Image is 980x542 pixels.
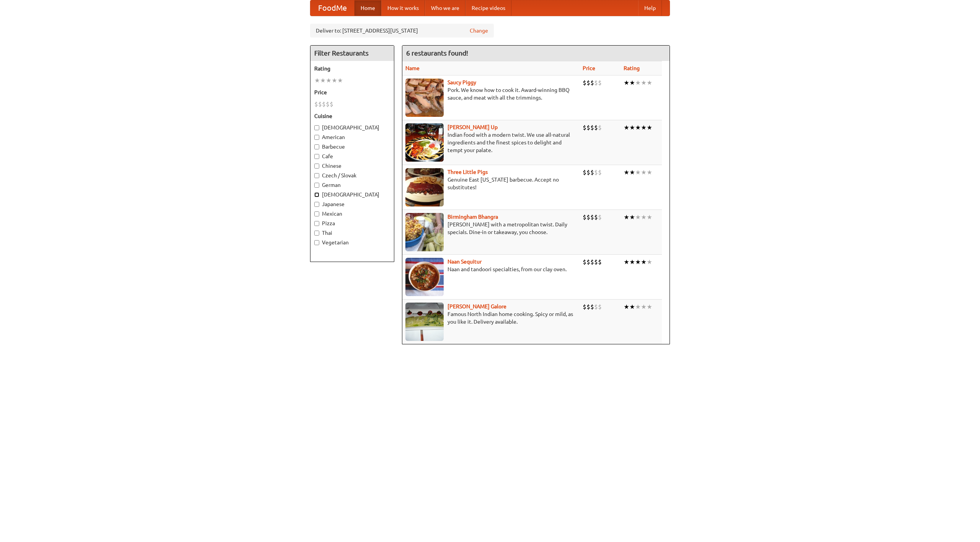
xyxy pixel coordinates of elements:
[314,135,319,140] input: American
[314,65,390,72] h5: Rating
[381,0,425,16] a: How it works
[314,211,319,216] input: Mexican
[314,143,390,151] label: Barbecue
[598,168,602,177] li: $
[326,76,332,85] li: ★
[641,168,647,177] li: ★
[598,213,602,221] li: $
[594,213,598,221] li: $
[586,168,590,177] li: $
[629,258,635,266] li: ★
[647,123,652,132] li: ★
[590,123,594,132] li: $
[624,258,629,266] li: ★
[314,133,390,141] label: American
[314,124,390,131] label: [DEMOGRAPHIC_DATA]
[583,79,586,87] li: $
[314,76,320,85] li: ★
[635,213,641,221] li: ★
[586,303,590,311] li: $
[594,123,598,132] li: $
[635,258,641,266] li: ★
[405,303,444,341] img: currygalore.jpg
[594,303,598,311] li: $
[594,79,598,87] li: $
[314,219,390,227] label: Pizza
[337,76,343,85] li: ★
[320,76,326,85] li: ★
[641,213,647,221] li: ★
[405,221,577,236] p: [PERSON_NAME] with a metropolitan twist. Daily specials. Dine-in or takeaway, you choose.
[583,65,595,71] a: Price
[405,79,444,117] img: saucy.jpg
[448,259,482,265] b: Naan Sequitur
[310,0,354,16] a: FoodMe
[465,0,511,16] a: Recipe videos
[590,79,594,87] li: $
[405,131,577,154] p: Indian food with a modern twist. We use all-natural ingredients and the finest spices to delight ...
[638,0,662,16] a: Help
[448,214,498,220] a: Birmingham Bhangra
[641,303,647,311] li: ★
[586,258,590,266] li: $
[647,79,652,87] li: ★
[590,213,594,221] li: $
[405,123,444,162] img: curryup.jpg
[405,258,444,296] img: naansequitur.jpg
[590,258,594,266] li: $
[314,192,319,197] input: [DEMOGRAPHIC_DATA]
[598,258,602,266] li: $
[629,123,635,132] li: ★
[583,123,586,132] li: $
[647,213,652,221] li: ★
[314,172,390,179] label: Czech / Slovak
[586,213,590,221] li: $
[310,46,394,61] h4: Filter Restaurants
[405,176,577,191] p: Genuine East [US_STATE] barbecue. Accept no substitutes!
[425,0,465,16] a: Who we are
[314,229,390,237] label: Thai
[354,0,381,16] a: Home
[624,213,629,221] li: ★
[448,124,498,130] b: [PERSON_NAME] Up
[314,181,390,189] label: German
[583,168,586,177] li: $
[641,79,647,87] li: ★
[629,213,635,221] li: ★
[629,79,635,87] li: ★
[314,152,390,160] label: Cafe
[405,86,577,102] p: Pork. We know how to cook it. Award-winning BBQ sauce, and meat with all the trimmings.
[314,191,390,198] label: [DEMOGRAPHIC_DATA]
[314,173,319,178] input: Czech / Slovak
[598,303,602,311] li: $
[330,100,333,108] li: $
[586,79,590,87] li: $
[635,79,641,87] li: ★
[635,123,641,132] li: ★
[624,79,629,87] li: ★
[594,168,598,177] li: $
[590,303,594,311] li: $
[405,310,577,326] p: Famous North Indian home cooking. Spicy or mild, as you like it. Delivery available.
[314,183,319,188] input: German
[583,258,586,266] li: $
[332,76,337,85] li: ★
[647,168,652,177] li: ★
[314,125,319,130] input: [DEMOGRAPHIC_DATA]
[448,79,476,85] a: Saucy Piggy
[314,112,390,120] h5: Cuisine
[635,168,641,177] li: ★
[586,123,590,132] li: $
[624,303,629,311] li: ★
[448,169,488,175] b: Three Little Pigs
[448,303,506,309] a: [PERSON_NAME] Galore
[583,213,586,221] li: $
[629,168,635,177] li: ★
[624,123,629,132] li: ★
[405,213,444,251] img: bhangra.jpg
[314,221,319,226] input: Pizza
[314,88,390,96] h5: Price
[405,265,577,273] p: Naan and tandoori specialties, from our clay oven.
[641,258,647,266] li: ★
[314,202,319,207] input: Japanese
